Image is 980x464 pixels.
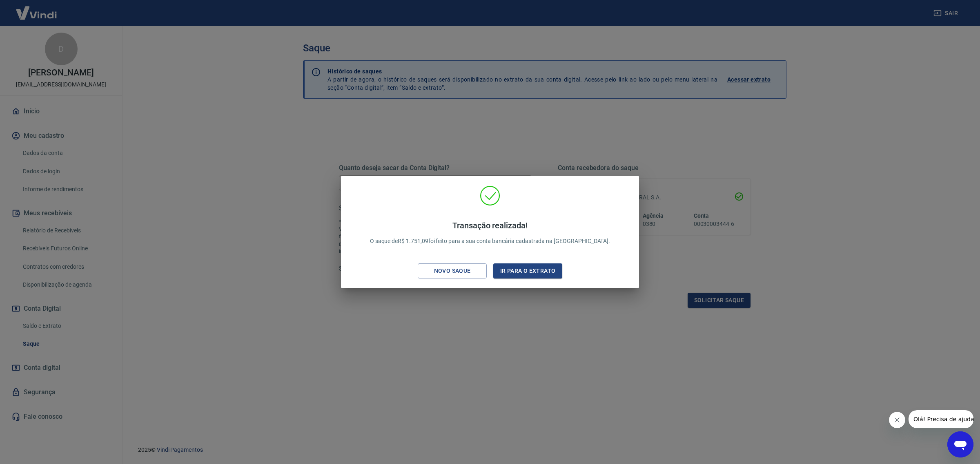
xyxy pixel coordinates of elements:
iframe: Fechar mensagem [889,412,905,428]
h4: Transação realizada! [370,221,610,230]
iframe: Botão para abrir a janela de mensagens [947,431,973,457]
button: Ir para o extrato [493,263,562,278]
span: Olá! Precisa de ajuda? [5,6,69,12]
p: O saque de R$ 1.751,09 foi feito para a sua conta bancária cadastrada na [GEOGRAPHIC_DATA]. [370,221,610,245]
div: Novo saque [424,266,481,276]
iframe: Mensagem da empresa [909,410,973,428]
button: Novo saque [418,263,487,278]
